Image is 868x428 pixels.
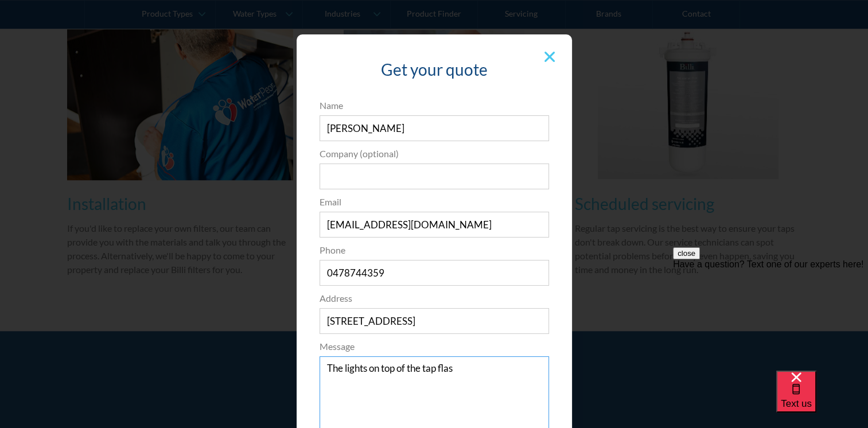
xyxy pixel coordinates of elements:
iframe: podium webchat widget bubble [776,371,868,428]
iframe: podium webchat widget prompt [673,247,868,385]
label: Email [320,195,549,209]
label: Name [320,99,549,112]
label: Company (optional) [320,147,549,161]
label: Phone [320,243,549,257]
h3: Get your quote [320,57,549,81]
label: Address [320,291,549,305]
label: Message [320,340,549,353]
